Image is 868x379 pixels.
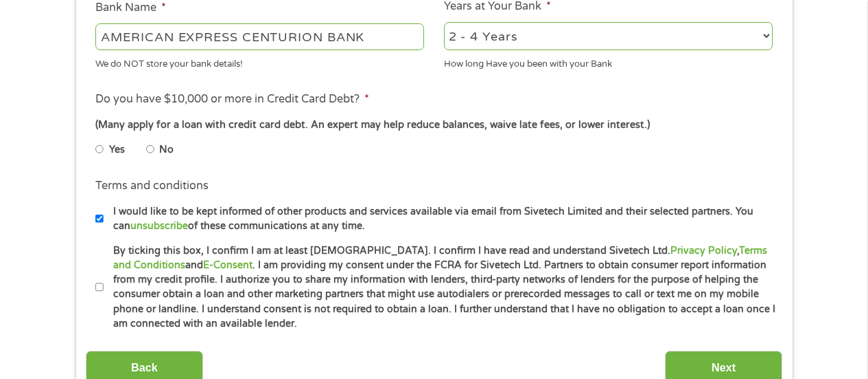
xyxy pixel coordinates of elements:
label: I would like to be kept informed of other products and services available via email from Sivetech... [104,204,777,234]
div: We do NOT store your bank details! [95,52,424,71]
div: How long Have you been with your Bank [444,52,773,71]
label: By ticking this box, I confirm I am at least [DEMOGRAPHIC_DATA]. I confirm I have read and unders... [104,243,777,332]
label: Do you have $10,000 or more in Credit Card Debt? [95,92,369,107]
div: (Many apply for a loan with credit card debt. An expert may help reduce balances, waive late fees... [95,118,772,133]
label: No [159,142,174,158]
label: Yes [109,142,125,158]
label: Terms and conditions [95,179,209,193]
a: Privacy Policy [670,245,737,257]
label: Bank Name [95,1,166,15]
a: E-Consent [203,259,253,271]
a: Terms and Conditions [113,245,767,271]
a: unsubscribe [130,220,188,232]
